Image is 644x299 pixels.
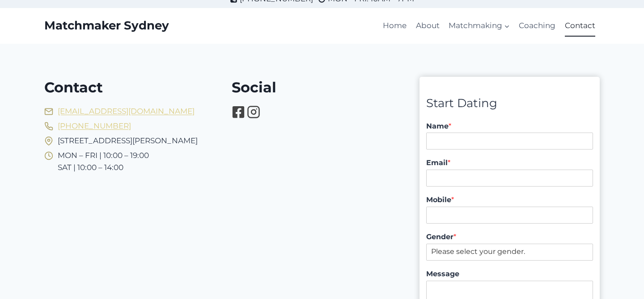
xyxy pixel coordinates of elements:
[44,77,217,98] h1: Contact
[58,135,198,147] span: [STREET_ADDRESS][PERSON_NAME]
[44,19,169,33] a: Matchmaker Sydney
[411,15,444,37] a: About
[44,120,131,133] a: [PHONE_NUMBER]
[426,94,593,113] div: Start Dating
[232,77,405,98] h1: Social
[58,120,131,132] span: [PHONE_NUMBER]
[426,122,593,131] label: Name
[426,158,593,168] label: Email
[514,15,560,37] a: Coaching
[426,207,593,224] input: Mobile
[426,270,593,279] label: Message
[560,15,600,37] a: Contact
[426,195,593,205] label: Mobile
[58,149,149,174] span: MON – FRI | 10:00 – 19:00 SAT | 10:00 – 14:00
[444,15,514,37] button: Child menu of Matchmaking
[426,233,593,242] label: Gender
[58,107,195,116] a: [EMAIL_ADDRESS][DOMAIN_NAME]
[378,15,600,37] nav: Primary
[378,15,411,37] a: Home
